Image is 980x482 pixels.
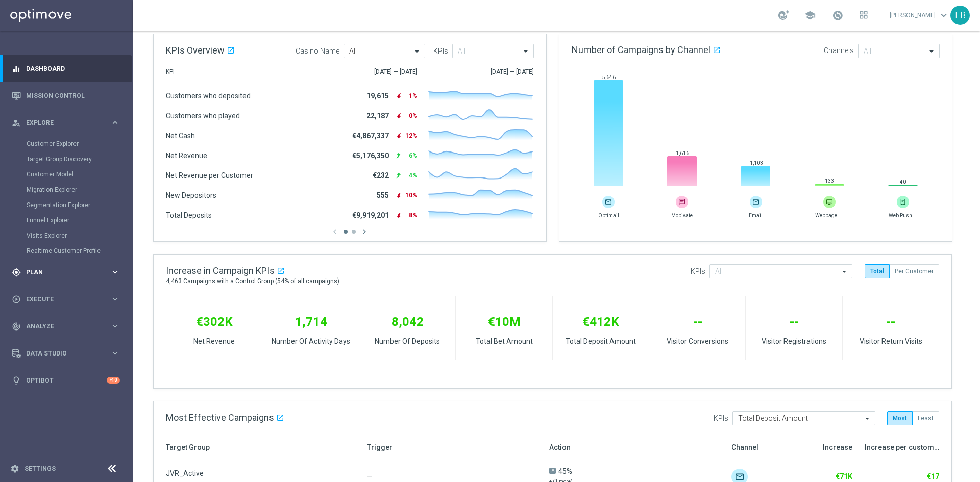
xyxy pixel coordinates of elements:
div: Mission Control [12,82,120,109]
span: Execute [26,296,110,302]
button: person_search Explore keyboard_arrow_right [11,119,120,127]
div: Visits Explorer [27,228,132,243]
a: Customer Model [27,170,106,179]
span: school [804,10,816,21]
span: Data Studio [26,350,110,357]
i: play_circle_outline [12,295,21,304]
div: Customer Model [27,167,132,182]
div: Migration Explorer [27,182,132,197]
i: person_search [12,118,21,128]
div: Realtime Customer Profile [27,243,132,259]
span: Analyze [26,323,110,329]
div: Analyze [12,322,110,331]
i: keyboard_arrow_right [110,348,120,358]
i: keyboard_arrow_right [110,267,120,277]
a: Mission Control [26,82,120,109]
div: Data Studio [12,349,110,358]
div: Customer Explorer [27,136,132,151]
div: Segmentation Explorer [27,197,132,213]
button: lightbulb Optibot +10 [11,376,120,385]
button: gps_fixed Plan keyboard_arrow_right [11,268,120,276]
a: Funnel Explorer [27,216,106,224]
button: Data Studio keyboard_arrow_right [11,349,120,358]
a: Dashboard [26,55,120,82]
i: track_changes [12,322,21,331]
a: Realtime Customer Profile [27,247,106,255]
div: Optibot [12,367,120,394]
i: keyboard_arrow_right [110,321,120,331]
a: Migration Explorer [27,186,106,194]
i: settings [10,464,19,473]
a: [PERSON_NAME]keyboard_arrow_down [889,8,950,23]
div: EB [950,6,970,25]
a: Segmentation Explorer [27,201,106,209]
a: Settings [24,466,56,472]
div: Execute [12,295,110,304]
a: Customer Explorer [27,140,106,148]
div: +10 [107,377,120,384]
i: equalizer [12,64,21,73]
i: keyboard_arrow_right [110,294,120,304]
span: Plan [26,269,110,275]
button: play_circle_outline Execute keyboard_arrow_right [11,295,120,303]
a: Visits Explorer [27,232,106,240]
button: equalizer Dashboard [11,65,120,73]
div: Dashboard [12,55,120,82]
div: Funnel Explorer [27,213,132,228]
i: lightbulb [12,376,21,385]
span: keyboard_arrow_down [938,10,949,21]
div: Target Group Discovery [27,151,132,167]
div: Explore [12,118,110,128]
i: gps_fixed [12,268,21,277]
a: Optibot [26,367,107,394]
div: Plan [12,268,110,277]
i: keyboard_arrow_right [110,118,120,128]
button: Mission Control [11,92,120,100]
span: Explore [26,120,110,126]
button: track_changes Analyze keyboard_arrow_right [11,322,120,331]
a: Target Group Discovery [27,155,106,163]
